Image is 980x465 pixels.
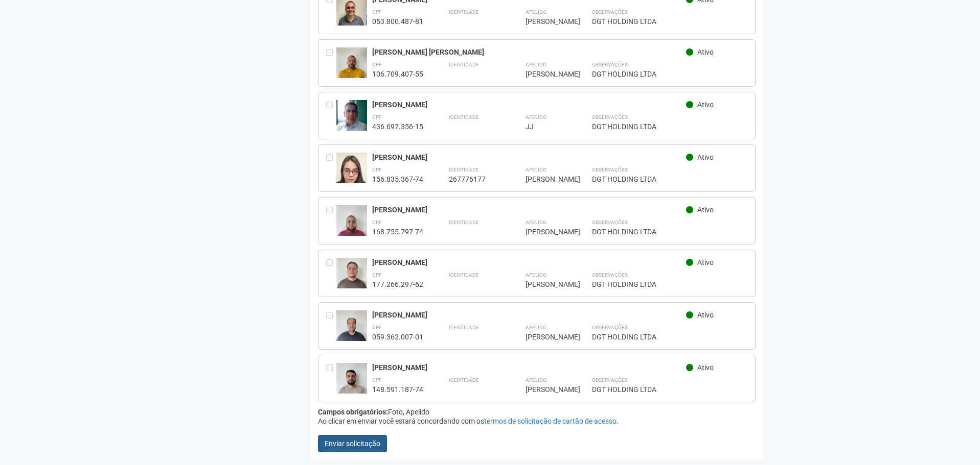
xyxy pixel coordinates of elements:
strong: CPF [372,62,382,67]
strong: Identidade [449,62,479,67]
div: 106.709.407-55 [372,69,423,79]
span: Ativo [697,101,714,109]
strong: Apelido [526,219,546,225]
strong: Identidade [449,114,479,120]
div: [PERSON_NAME] [372,205,687,214]
div: Entre em contato com a Aministração para solicitar o cancelamento ou 2a via [326,258,336,289]
div: [PERSON_NAME] [526,280,566,289]
div: DGT HOLDING LTDA [592,332,748,341]
div: 168.755.797-74 [372,227,423,236]
strong: Observações [592,325,628,330]
strong: Identidade [449,325,479,330]
strong: Observações [592,167,628,173]
img: user.jpg [336,100,367,131]
div: Entre em contato com a Aministração para solicitar o cancelamento ou 2a via [326,363,336,394]
div: DGT HOLDING LTDA [592,227,748,236]
strong: Observações [592,62,628,67]
strong: Identidade [449,9,479,15]
div: DGT HOLDING LTDA [592,122,748,131]
span: Ativo [697,258,714,266]
div: [PERSON_NAME] [372,258,687,267]
span: Ativo [697,311,714,319]
strong: CPF [372,114,382,120]
div: 436.697.356-15 [372,122,423,131]
div: Entre em contato com a Aministração para solicitar o cancelamento ou 2a via [326,310,336,341]
div: [PERSON_NAME] [372,363,687,372]
div: [PERSON_NAME] [526,227,566,236]
div: 053.800.487-81 [372,17,423,26]
div: [PERSON_NAME] [526,17,566,26]
a: termos de solicitação de cartão de acesso [484,417,617,425]
img: user.jpg [336,205,367,246]
span: Ativo [697,206,714,214]
div: Entre em contato com a Aministração para solicitar o cancelamento ou 2a via [326,47,336,79]
div: 267776177 [449,175,500,184]
strong: CPF [372,219,382,225]
strong: Identidade [449,219,479,225]
div: Entre em contato com a Aministração para solicitar o cancelamento ou 2a via [326,100,336,131]
strong: Apelido [526,114,546,120]
div: [PERSON_NAME] [372,310,687,320]
strong: Observações [592,272,628,278]
span: Ativo [697,153,714,161]
div: Ao clicar em enviar você estará concordando com os . [318,417,756,426]
div: 059.362.007-01 [372,332,423,341]
img: user.jpg [336,363,367,404]
strong: Apelido [526,272,546,278]
div: [PERSON_NAME] [372,100,687,109]
strong: Apelido [526,325,546,330]
img: user.jpg [336,258,367,299]
div: [PERSON_NAME] [526,69,566,79]
strong: Apelido [526,9,546,15]
strong: Observações [592,377,628,383]
img: user.jpg [336,310,367,351]
div: Entre em contato com a Aministração para solicitar o cancelamento ou 2a via [326,153,336,184]
div: DGT HOLDING LTDA [592,69,748,79]
img: user.jpg [336,47,367,88]
strong: Campos obrigatórios: [318,408,388,416]
strong: Identidade [449,167,479,173]
div: [PERSON_NAME] [PERSON_NAME] [372,47,687,57]
div: DGT HOLDING LTDA [592,175,748,184]
button: Enviar solicitação [318,435,387,452]
strong: CPF [372,167,382,173]
div: DGT HOLDING LTDA [592,17,748,26]
span: Ativo [697,48,714,56]
img: user.jpg [336,153,367,202]
strong: Apelido [526,62,546,67]
div: 177.266.297-62 [372,280,423,289]
div: [PERSON_NAME] [526,385,566,394]
strong: CPF [372,377,382,383]
div: [PERSON_NAME] [526,175,566,184]
div: 148.591.187-74 [372,385,423,394]
strong: Apelido [526,377,546,383]
strong: CPF [372,9,382,15]
div: Entre em contato com a Aministração para solicitar o cancelamento ou 2a via [326,205,336,236]
div: JJ [526,122,566,131]
div: DGT HOLDING LTDA [592,280,748,289]
div: DGT HOLDING LTDA [592,385,748,394]
div: [PERSON_NAME] [372,153,687,162]
strong: Identidade [449,377,479,383]
strong: Identidade [449,272,479,278]
strong: CPF [372,325,382,330]
strong: Apelido [526,167,546,173]
div: Foto, Apelido [318,407,756,417]
strong: Observações [592,219,628,225]
strong: CPF [372,272,382,278]
strong: Observações [592,9,628,15]
span: Ativo [697,363,714,372]
div: 156.835.367-74 [372,175,423,184]
strong: Observações [592,114,628,120]
div: [PERSON_NAME] [526,332,566,341]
